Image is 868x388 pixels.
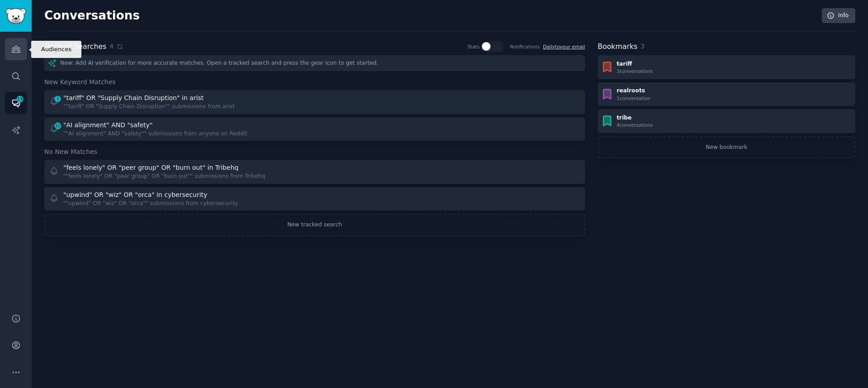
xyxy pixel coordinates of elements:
[617,87,651,95] div: realroots
[598,82,855,106] a: realroots1conversation
[617,114,653,122] div: tribe
[54,96,62,102] span: 1
[44,147,97,157] span: No New Matches
[598,55,855,79] a: tariff3conversations
[5,92,27,114] a: 13
[44,77,116,87] span: New Keyword Matches
[16,96,24,102] span: 13
[44,41,106,53] h2: Tracked Searches
[44,55,585,71] div: New: Add AI verification for more accurate matches. Open a tracked search and press the gear icon...
[109,42,113,51] span: 4
[63,163,238,172] div: "feels lonely" OR "peer group" OR "burn out" in Tribehq
[63,130,247,138] div: ""AI alignment" AND "safety"" submissions from anyone on Reddit
[63,200,238,208] div: ""upwind" OR "wiz" OR "orca"" submissions from cybersecurity
[44,187,585,211] a: "upwind" OR "wiz" OR "orca" in cybersecurity""upwind" OR "wiz" OR "orca"" submissions from cybers...
[822,8,855,24] a: Info
[617,95,651,101] div: 1 conversation
[44,9,140,23] h2: Conversations
[598,136,855,159] a: New bookmark
[44,90,585,114] a: 1"tariff" OR "Supply Chain Disruption" in arist""tariff" OR "Supply Chain Disruption"" submission...
[5,8,26,24] img: GummySearch logo
[63,103,235,111] div: ""tariff" OR "Supply Chain Disruption"" submissions from arist
[467,43,480,50] div: Stats
[44,214,585,236] a: New tracked search
[63,120,153,130] div: "AI alignment" AND "safety"
[617,122,653,128] div: 4 conversation s
[598,41,637,53] h2: Bookmarks
[54,123,62,129] span: 12
[63,172,265,181] div: ""feels lonely" OR "peer group" OR "burn out"" submissions from Tribehq
[617,60,653,68] div: tariff
[44,160,585,184] a: "feels lonely" OR "peer group" OR "burn out" in Tribehq""feels lonely" OR "peer group" OR "burn o...
[44,117,585,141] a: 12"AI alignment" AND "safety"""AI alignment" AND "safety"" submissions from anyone on Reddit
[598,109,855,133] a: tribe4conversations
[641,43,645,50] span: 3
[63,190,208,200] div: "upwind" OR "wiz" OR "orca" in cybersecurity
[543,44,585,49] a: Dailytoyour email
[617,68,653,74] div: 3 conversation s
[63,93,203,103] div: "tariff" OR "Supply Chain Disruption" in arist
[510,43,540,50] div: Notifications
